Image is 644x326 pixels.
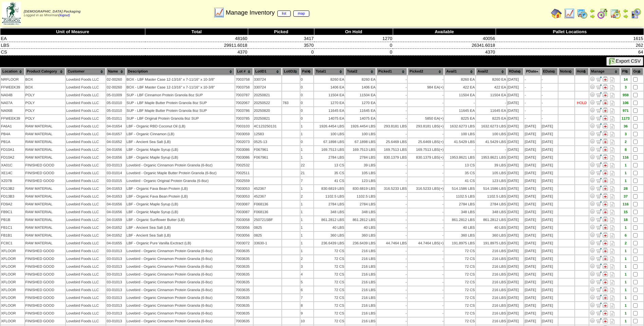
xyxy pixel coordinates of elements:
[596,302,602,308] img: Move
[603,92,608,97] img: Manage Hold
[439,85,443,89] div: (+)
[496,28,644,35] th: Pallet Locations
[0,42,145,49] td: LBS
[596,217,602,222] img: Move
[345,115,376,122] td: 14075 EA
[596,84,602,89] img: Move
[541,99,558,106] td: -
[596,240,602,245] img: Move
[590,162,595,167] img: Adjust
[590,76,595,82] img: Adjust
[254,107,281,114] td: 20250820
[596,193,602,199] img: Move
[603,256,608,261] img: Manage Hold
[621,85,631,89] div: 3
[603,201,608,206] img: Manage Hold
[66,76,106,83] td: Lovebird Foods LLC
[235,107,253,114] td: 7003786
[596,248,602,253] img: Move
[300,68,313,75] th: Pal#
[106,84,125,91] td: 02-00260
[610,124,614,129] i: Note
[476,91,507,99] td: 11504 EA
[376,76,407,83] td: -
[597,8,608,19] img: calendarblend.gif
[314,99,345,106] td: 1270 EA
[577,8,588,19] img: calendarprod.gif
[603,107,608,113] img: Manage Hold
[623,8,628,14] img: arrowleft.gif
[254,123,281,130] td: 4C123250131
[408,68,444,75] th: Picked2
[300,76,313,83] td: 0
[603,287,608,292] img: Manage Hold
[621,101,631,105] div: 106
[376,123,407,130] td: 293.8181 LBS
[345,68,376,75] th: Total2
[524,76,540,83] td: -
[603,302,608,308] img: Manage Hold
[590,131,595,136] img: Adjust
[1,123,24,130] td: FA6A1
[314,123,345,130] td: 1926.4454 LBS
[590,84,595,89] img: Adjust
[590,14,595,19] img: arrowright.gif
[590,139,595,144] img: Adjust
[126,99,235,106] td: SUP - LBF Maple Butter Protein Granola 8oz SUP
[603,76,608,82] img: Manage Hold
[66,107,106,114] td: Lovebird Foods LLC
[507,76,524,83] td: [DATE]
[345,123,376,130] td: 1926.4454 LBS
[590,185,595,191] img: Adjust
[0,35,145,42] td: EA
[393,49,496,56] td: 4370
[126,68,235,75] th: Description
[590,209,595,214] img: Adjust
[610,93,614,98] i: Note
[524,99,540,106] td: -
[603,224,608,230] img: Manage Hold
[24,10,80,17] span: Logged in as Mnorman
[507,99,524,106] td: [DATE]
[300,123,313,130] td: 1
[314,68,345,75] th: Total1
[496,35,644,42] td: 1615
[603,279,608,284] img: Manage Hold
[1,107,24,114] td: NA06B
[314,49,393,56] td: 0
[524,107,540,114] td: -
[596,107,602,113] img: Move
[393,35,496,42] td: 40056
[254,68,281,75] th: LotID1
[590,201,595,206] img: Adjust
[254,84,281,91] td: 330724
[524,91,540,99] td: -
[235,76,253,83] td: 7003758
[558,68,574,75] th: Notes
[603,248,608,253] img: Manage Hold
[235,123,253,130] td: 7003103
[106,68,125,75] th: Name
[300,91,313,99] td: 0
[0,49,145,56] td: CS
[610,108,614,114] i: Note
[631,68,643,75] th: Grp
[603,240,608,245] img: Manage Hold
[408,84,444,91] td: 984 EA
[254,91,281,99] td: 20250821
[589,68,620,75] th: Manage
[376,115,407,122] td: -
[300,99,313,106] td: 0
[248,42,314,49] td: 3570
[603,217,608,222] img: Manage Hold
[235,115,253,122] td: 7003785
[66,91,106,99] td: Lovebird Foods LLC
[596,178,602,183] img: Move
[541,91,558,99] td: -
[314,107,345,114] td: 11645 EA
[606,57,643,66] button: Export CSV
[596,263,602,269] img: Move
[590,302,595,308] img: Adjust
[376,107,407,114] td: -
[596,146,602,152] img: Move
